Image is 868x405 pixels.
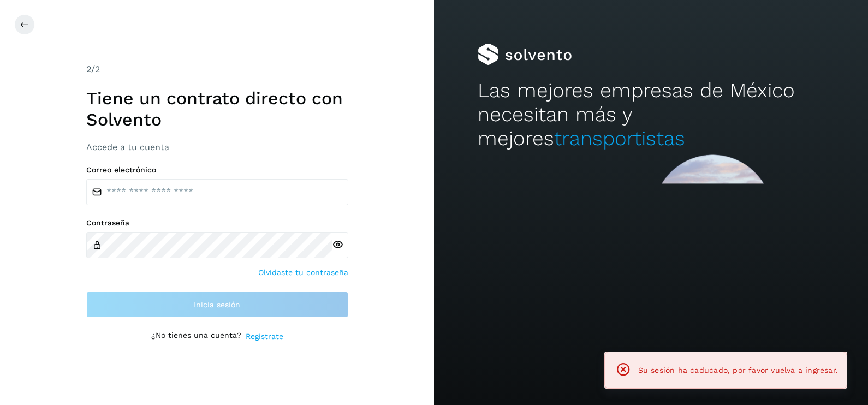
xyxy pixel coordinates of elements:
div: /2 [86,63,348,76]
span: Inicia sesión [194,301,240,308]
p: ¿No tienes una cuenta? [151,331,241,342]
h3: Accede a tu cuenta [86,142,348,152]
span: transportistas [554,127,685,150]
label: Contraseña [86,218,348,228]
button: Inicia sesión [86,291,348,318]
span: 2 [86,64,91,74]
span: Su sesión ha caducado, por favor vuelva a ingresar. [638,366,838,374]
a: Olvidaste tu contraseña [258,267,348,278]
a: Regístrate [246,331,283,342]
label: Correo electrónico [86,165,348,175]
h2: Las mejores empresas de México necesitan más y mejores [478,79,825,151]
h1: Tiene un contrato directo con Solvento [86,88,348,130]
